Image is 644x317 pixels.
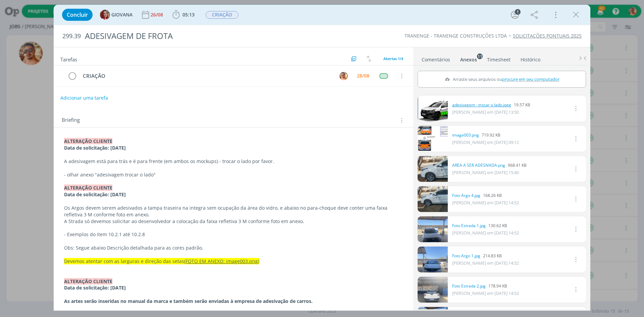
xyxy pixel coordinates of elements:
[111,12,132,17] span: GIOVANA
[60,55,77,63] span: Tarefas
[452,162,505,168] a: AREA A SER ADESIVADA.png
[60,92,108,104] button: Adicionar uma tarefa
[405,33,507,39] a: TRANENGE - TRANENGE CONSTRUÇÕES LTDA
[182,11,195,18] span: 05:13
[515,9,521,15] div: 1
[452,169,519,175] span: [PERSON_NAME] em [DATE] 15:40
[383,56,403,61] span: Abertas 1/4
[62,9,93,21] button: Concluir
[151,12,164,17] div: 26/08
[62,33,81,40] span: 299.39
[205,11,239,19] button: CRIAÇÃO
[67,12,88,17] span: Concluir
[100,10,110,20] img: G
[452,253,480,259] a: Foto Argo 1.jpg
[452,102,530,108] div: 19.57 KB
[64,258,184,264] span: Devemos atentar com as larguras e direção das setas
[338,71,348,81] button: V
[452,109,519,115] span: [PERSON_NAME] em [DATE] 13:50
[452,132,479,138] a: image003.png
[452,230,519,236] span: [PERSON_NAME] em [DATE] 14:52
[206,11,238,19] span: CRIAÇÃO
[64,218,403,225] p: A Strada só devemos solicitar ao desenvolvedor a colocação da faixa refletiva 3 M conforme foto e...
[367,56,371,62] img: arrow-down-up.svg
[64,171,403,178] p: - olhar anexo "adesivagem trocar o lado"
[64,284,126,291] strong: Data de solicitação: [DATE]
[171,9,196,20] button: 05:13
[64,158,403,165] p: A adesivagem está para trás e é para frente (em ambos os mockups) - trocar o lado por favor.
[64,191,126,198] strong: Data de solicitação: [DATE]
[452,283,519,289] div: 178.94 KB
[452,193,480,199] a: Foto Argo 4.jpg
[100,10,132,20] button: GGIOVANA
[184,258,259,264] u: (FOTO EM ANEXO: image003.png)
[357,73,369,78] div: 28/08
[487,53,511,63] a: Timesheet
[452,102,511,108] a: adesivagem - trocar o lado.jpeg
[64,231,403,238] p: - Exemplos do item 10.2.1 até 10.2.8
[452,260,519,266] span: [PERSON_NAME] em [DATE] 14:52
[452,193,519,199] div: 168.26 KB
[452,290,519,296] span: [PERSON_NAME] em [DATE] 14:52
[62,116,80,125] span: Briefing
[64,184,112,191] strong: ALTERAÇÃO CLIENTE
[502,76,559,82] span: procure em seu computador
[64,298,313,304] strong: As artes serão inseridas no manual da marca e também serão enviadas à empresa de adesivação de ca...
[64,145,126,151] strong: Data de solicitação: [DATE]
[442,75,561,84] label: Arraste seus arquivos ou
[82,28,363,44] div: ADESIVAGEM DE FROTA
[452,200,519,206] span: [PERSON_NAME] em [DATE] 14:52
[452,223,519,229] div: 130.62 KB
[460,56,477,63] div: Anexos
[64,138,112,144] strong: ALTERAÇÃO CLIENTE
[477,53,483,59] sup: 11
[452,223,486,229] a: Foto Estrada 1.jpg
[54,5,590,311] div: dialog
[64,205,403,218] p: Os Argos devem serem adesivados a tampa traseira na integra sem ocupação da área do vidro, e abai...
[452,162,527,168] div: 968.41 KB
[64,278,112,284] strong: ALTERAÇÃO CLIENTE
[452,253,519,259] div: 214.83 KB
[339,72,348,80] img: V
[452,283,486,289] a: Foto Estrada 2.jpg
[421,53,450,63] a: Comentários
[64,245,403,251] p: Obs: Segue abaixo Descrição detalhada para as cores padrão.
[452,132,519,138] div: 719.92 KB
[520,53,541,63] a: Histórico
[80,72,333,80] div: CRIAÇÃO
[509,9,520,20] button: 1
[452,139,519,145] span: [PERSON_NAME] em [DATE] 09:12
[513,33,582,39] a: SOLICITAÇÕES PONTUAIS 2025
